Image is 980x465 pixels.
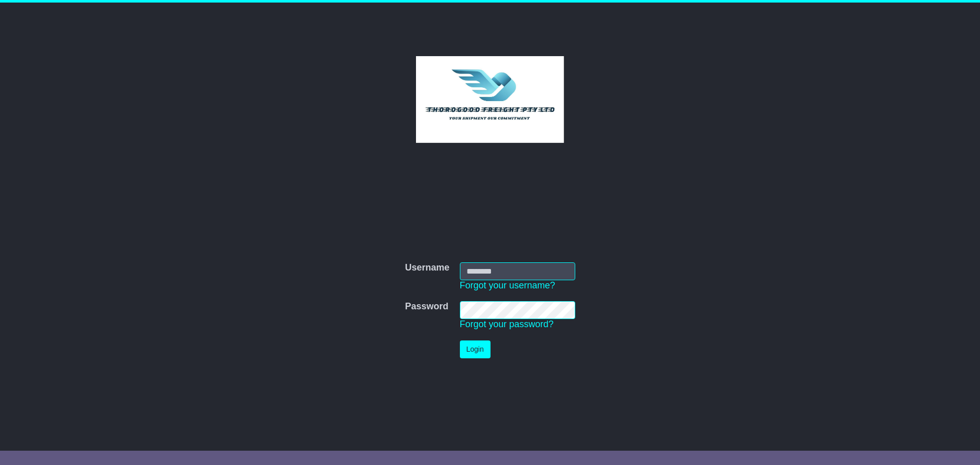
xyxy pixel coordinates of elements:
[405,301,448,312] label: Password
[416,56,565,143] img: Thorogood Freight Pty Ltd
[460,340,491,358] button: Login
[405,262,449,274] label: Username
[460,319,554,329] a: Forgot your password?
[460,280,555,290] a: Forgot your username?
